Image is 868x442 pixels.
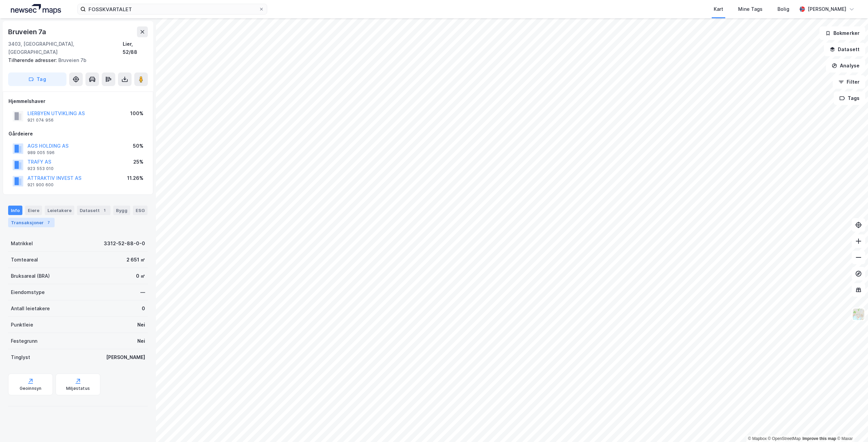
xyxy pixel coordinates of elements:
a: Mapbox [748,436,767,441]
div: Miljøstatus [66,386,90,391]
span: Tilhørende adresser: [8,57,58,63]
div: ESG [133,206,147,215]
div: 11.26% [127,174,143,182]
div: Antall leietakere [11,304,50,313]
div: 25% [133,158,143,166]
div: 7 [45,219,52,226]
div: Transaksjoner [8,218,55,227]
div: 0 ㎡ [136,272,145,280]
div: Bolig [777,5,789,13]
div: Tinglyst [11,353,30,361]
div: 2 651 ㎡ [126,256,145,264]
div: [PERSON_NAME] [808,5,846,13]
div: 923 553 010 [27,166,54,171]
button: Datasett [824,43,865,56]
div: Leietakere [45,206,74,215]
button: Tag [8,72,66,86]
button: Filter [833,75,865,89]
div: Nei [137,321,145,329]
div: 100% [130,109,143,118]
input: Søk på adresse, matrikkel, gårdeiere, leietakere eller personer [86,4,259,14]
div: Hjemmelshaver [8,97,147,105]
div: Bygg [113,206,130,215]
div: Lier, 52/88 [123,40,148,56]
img: Z [852,308,865,321]
div: Eiendomstype [11,288,45,296]
div: Bruksareal (BRA) [11,272,50,280]
div: 921 900 600 [27,182,54,188]
div: 3312-52-88-0-0 [104,239,145,248]
div: Punktleie [11,321,33,329]
button: Bokmerker [820,26,865,40]
div: Tomteareal [11,256,38,264]
a: OpenStreetMap [768,436,801,441]
div: 989 005 596 [27,150,55,155]
div: Festegrunn [11,337,37,345]
div: [PERSON_NAME] [106,353,145,361]
div: 921 074 956 [27,118,54,123]
div: Kart [714,5,723,13]
div: 50% [133,142,143,150]
div: Nei [137,337,145,345]
div: Bruveien 7a [8,26,47,37]
div: Eiere [25,206,42,215]
div: 0 [142,304,145,313]
div: Matrikkel [11,239,33,248]
a: Improve this map [803,436,836,441]
div: Info [8,206,22,215]
img: logo.a4113a55bc3d86da70a041830d287a7e.svg [11,4,61,14]
button: Analyse [826,59,865,72]
div: Geoinnsyn [20,386,42,391]
div: Mine Tags [738,5,763,13]
div: Gårdeiere [8,130,147,138]
div: 3403, [GEOGRAPHIC_DATA], [GEOGRAPHIC_DATA] [8,40,123,56]
iframe: Chat Widget [834,409,868,442]
div: — [140,288,145,296]
button: Tags [834,91,865,105]
div: Bruveien 7b [8,56,142,64]
div: 1 [101,207,108,214]
div: Datasett [77,206,111,215]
